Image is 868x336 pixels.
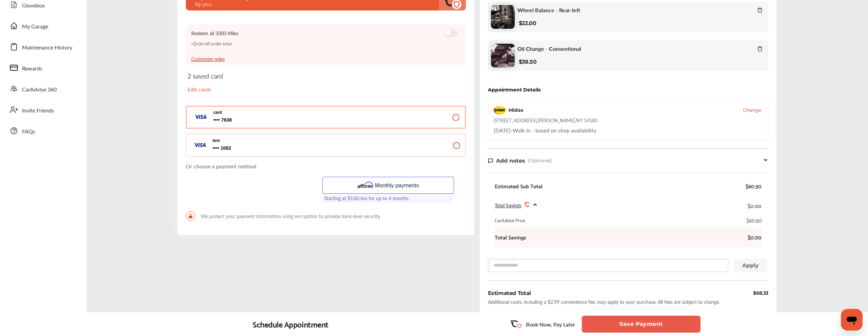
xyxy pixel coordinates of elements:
[582,316,701,333] button: Save Payment
[743,107,761,113] button: Change
[528,157,552,164] span: (Optional)
[322,194,454,203] label: Starting at $160/mo for up to 4 months
[517,7,580,13] span: Wheel Balance - Rear-left
[748,201,762,210] div: $0.00
[741,234,762,240] b: $0.00
[746,183,762,189] div: $60.50
[495,183,542,189] div: Estimated Sub Total
[511,126,513,134] span: -
[488,87,540,92] div: Appointment Details
[213,145,280,151] span: 1002
[22,22,48,31] span: My Garage
[213,110,281,115] p: card
[213,145,219,151] p: 1002
[186,162,466,170] p: Or choose a payment method
[186,211,195,221] img: LockIcon.bb451512.svg
[6,17,80,35] a: My Garage
[322,177,454,194] button: Monthly payments
[22,106,54,115] span: Invite Friends
[191,39,463,47] p: = $1.00 off order total
[509,107,523,113] div: Midas
[6,38,80,56] a: Maintenance History
[357,181,373,189] img: Affirm_Logo.726b9251.svg
[22,64,42,73] span: Rewards
[213,117,281,123] span: 7638
[253,319,329,329] div: Schedule Appointment
[495,217,525,224] div: CarAdvise Price
[186,177,317,194] iframe: PayPal
[488,289,531,297] div: Estimated Total
[22,85,57,94] span: CarAdvise 360
[519,20,536,26] b: $22.00
[488,158,493,164] img: note-icon.db9493fa.svg
[495,202,521,209] span: Total Savings
[6,80,80,98] a: CarAdvise 360
[753,289,768,297] div: $68.33
[191,30,238,37] p: Redeem all 5000 Miles
[188,72,320,99] div: 2 saved card
[213,138,280,143] p: test
[22,127,35,136] span: FAQs
[488,298,720,305] div: Additional costs, including a $2.99 convenience fee, may apply to your purchase. All fees are sub...
[491,5,515,29] img: tire-wheel-balance-thumb.jpg
[186,134,466,157] button: test 1002 1002
[6,101,80,119] a: Invite Friends
[22,1,45,10] span: Glovebox
[22,43,72,52] span: Maintenance History
[519,59,537,65] b: $38.50
[213,117,220,123] p: 7638
[494,106,506,114] img: Midas+Logo_RGB.png
[496,157,525,164] span: Add notes
[491,44,515,67] img: oil-change-thumb.jpg
[494,126,596,134] div: Walk In - based on shop availability
[186,106,466,129] button: card 7638 7638
[526,320,575,328] p: Book Now, Pay Later
[495,234,526,240] b: Total Savings
[6,122,80,140] a: FAQs
[494,117,597,124] div: [STREET_ADDRESS] , [PERSON_NAME] , NY 14580
[191,56,463,62] p: Customize miles
[494,126,511,134] span: [DATE]
[746,217,762,224] div: $60.50
[186,211,466,221] span: We protect your payment information using encryption to provide bank-level security.
[6,59,80,77] a: Rewards
[188,85,320,93] p: Edit cards
[517,45,581,52] span: Oil Change - Conventional
[734,259,767,272] button: Apply
[841,309,863,331] iframe: Button to launch messaging window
